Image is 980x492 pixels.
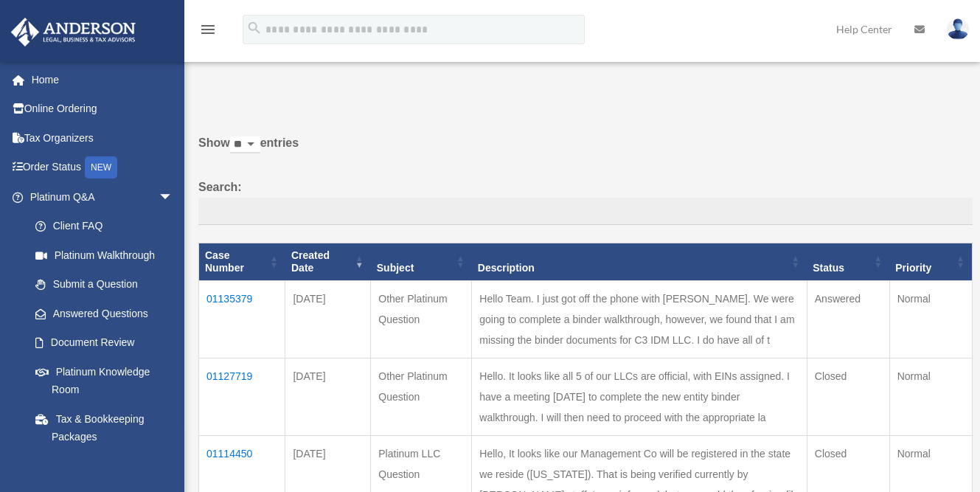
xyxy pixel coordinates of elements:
[285,280,371,358] td: [DATE]
[159,182,188,212] span: arrow_drop_down
[10,123,195,153] a: Tax Organizers
[21,270,188,299] a: Submit a Question
[21,357,188,404] a: Platinum Knowledge Room
[472,243,807,281] th: Description: activate to sort column ascending
[199,26,217,38] a: menu
[889,243,972,281] th: Priority: activate to sort column ascending
[889,358,972,435] td: Normal
[285,358,371,435] td: [DATE]
[807,243,889,281] th: Status: activate to sort column ascending
[10,65,195,94] a: Home
[85,156,117,179] div: NEW
[21,299,181,328] a: Answered Questions
[10,94,195,124] a: Online Ordering
[947,18,969,40] img: User Pic
[21,240,188,270] a: Platinum Walkthrough
[199,21,217,38] i: menu
[371,243,472,281] th: Subject: activate to sort column ascending
[371,280,472,358] td: Other Platinum Question
[7,18,140,46] img: Anderson Advisors Platinum Portal
[807,280,889,358] td: Answered
[199,243,285,281] th: Case Number: activate to sort column ascending
[21,404,188,451] a: Tax & Bookkeeping Packages
[230,136,260,153] select: Showentries
[285,243,371,281] th: Created Date: activate to sort column ascending
[21,328,188,358] a: Document Review
[10,153,195,183] a: Order StatusNEW
[889,280,972,358] td: Normal
[198,198,973,226] input: Search:
[198,133,973,168] label: Show entries
[472,280,807,358] td: Hello Team. I just got off the phone with [PERSON_NAME]. We were going to complete a binder walkt...
[199,358,285,435] td: 01127719
[246,20,263,36] i: search
[198,177,973,226] label: Search:
[10,182,188,212] a: Platinum Q&Aarrow_drop_down
[807,358,889,435] td: Closed
[472,358,807,435] td: Hello. It looks like all 5 of our LLCs are official, with EINs assigned. I have a meeting [DATE] ...
[371,358,472,435] td: Other Platinum Question
[199,280,285,358] td: 01135379
[21,212,188,241] a: Client FAQ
